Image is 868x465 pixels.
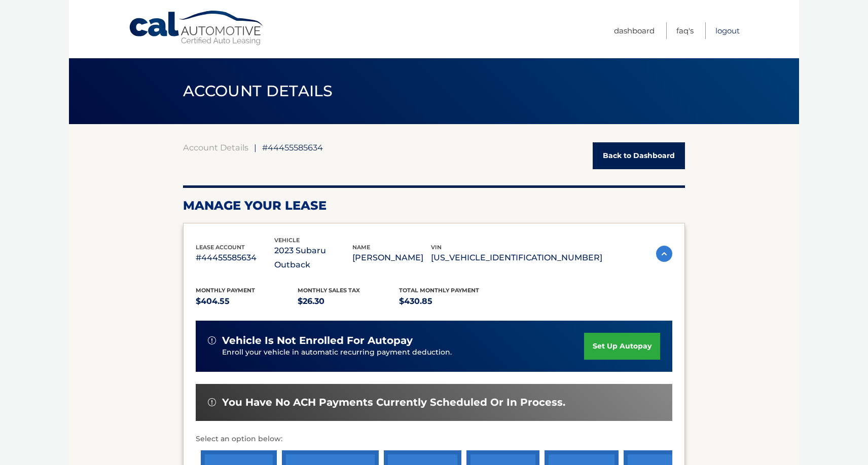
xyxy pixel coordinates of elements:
[222,347,584,358] p: Enroll your vehicle in automatic recurring payment deduction.
[183,142,248,152] a: Account Details
[208,336,216,344] img: alert-white.svg
[352,244,370,251] span: name
[222,334,413,347] span: vehicle is not enrolled for autopay
[196,294,298,308] p: $404.55
[431,251,602,265] p: [US_VEHICLE_IDENTIFICATION_NUMBER]
[274,244,353,272] p: 2023 Subaru Outback
[183,82,333,100] span: ACCOUNT DETAILS
[208,398,216,406] img: alert-white.svg
[352,251,431,265] p: [PERSON_NAME]
[614,22,655,39] a: Dashboard
[676,22,694,39] a: FAQ's
[656,246,672,262] img: accordion-active.svg
[254,142,257,152] span: |
[262,142,323,152] span: #44455585634
[593,142,685,169] a: Back to Dashboard
[399,287,479,294] span: Total Monthly Payment
[431,244,442,251] span: vin
[196,244,245,251] span: lease account
[298,287,360,294] span: Monthly sales Tax
[715,22,740,39] a: Logout
[196,287,255,294] span: Monthly Payment
[196,433,672,445] p: Select an option below:
[584,333,660,360] a: set up autopay
[274,237,300,244] span: vehicle
[196,251,274,265] p: #44455585634
[222,396,565,409] span: You have no ACH payments currently scheduled or in process.
[399,294,501,308] p: $430.85
[298,294,400,308] p: $26.30
[183,198,685,213] h2: Manage Your Lease
[128,10,265,46] a: Cal Automotive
